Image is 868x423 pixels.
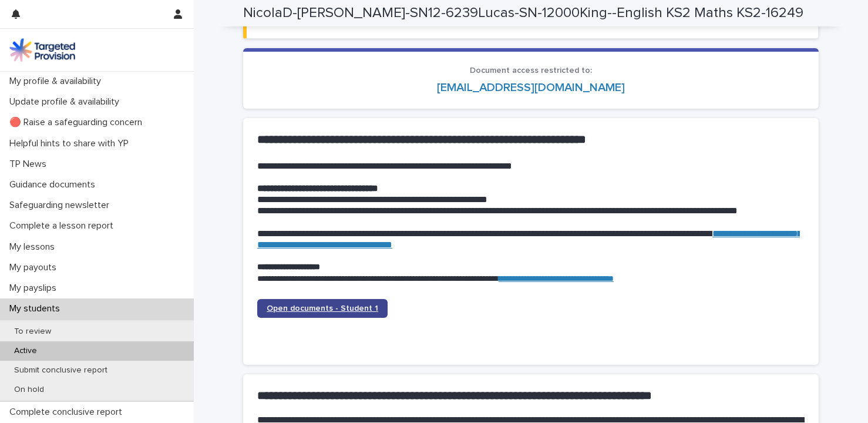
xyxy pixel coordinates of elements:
[5,96,129,108] p: Update profile & availability
[5,117,152,128] p: 🔴 Raise a safeguarding concern
[5,283,66,294] p: My payslips
[5,138,138,149] p: Helpful hints to share with YP
[5,303,69,314] p: My students
[5,200,119,211] p: Safeguarding newsletter
[243,5,803,22] h2: NicolaD-[PERSON_NAME]-SN12-6239Lucas-SN-12000King--English KS2 Maths KS2-16249
[437,82,625,93] a: [EMAIL_ADDRESS][DOMAIN_NAME]
[9,38,75,62] img: M5nRWzHhSzIhMunXDL62
[5,365,117,375] p: Submit conclusive report
[5,327,60,337] p: To review
[5,179,105,190] p: Guidance documents
[470,66,592,75] span: Document access restricted to:
[5,262,66,273] p: My payouts
[5,220,123,231] p: Complete a lesson report
[267,304,378,313] span: Open documents - Student 1
[5,159,56,170] p: TP News
[5,241,64,253] p: My lessons
[257,299,388,318] a: Open documents - Student 1
[5,346,46,356] p: Active
[5,407,132,418] p: Complete conclusive report
[5,76,110,87] p: My profile & availability
[5,385,53,395] p: On hold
